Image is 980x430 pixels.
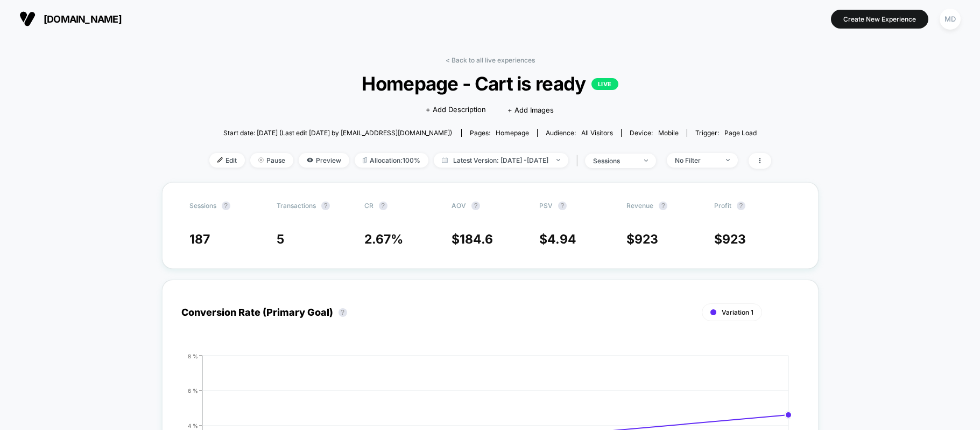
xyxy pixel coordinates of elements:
[722,232,746,247] span: 923
[644,159,648,162] img: end
[621,129,687,137] span: Device:
[547,232,576,247] span: 4.94
[217,157,223,163] img: edit
[426,105,486,115] span: + Add Description
[237,72,743,95] span: Homepage - Cart is ready
[188,352,198,359] tspan: 8 %
[539,232,576,247] span: $
[250,153,293,168] span: Pause
[188,422,198,428] tspan: 4 %
[626,202,653,210] span: Revenue
[363,157,367,163] img: rebalance
[714,202,731,210] span: Profit
[339,308,347,317] button: ?
[496,129,529,137] span: homepage
[593,157,636,165] div: sessions
[659,202,667,210] button: ?
[189,232,210,247] span: 187
[724,129,757,137] span: Page Load
[714,232,746,247] span: $
[321,202,330,210] button: ?
[452,232,493,247] span: $
[722,308,753,316] span: Variation 1
[546,129,613,137] div: Audience:
[277,202,316,210] span: Transactions
[470,129,529,137] div: Pages:
[355,153,428,168] span: Allocation: 100%
[16,10,125,27] button: [DOMAIN_NAME]
[634,232,658,247] span: 923
[940,9,961,30] div: MD
[737,202,745,210] button: ?
[831,10,928,29] button: Create New Experience
[591,78,618,90] p: LIVE
[471,202,480,210] button: ?
[936,8,964,30] button: MD
[507,106,554,114] span: + Add Images
[539,202,553,210] span: PSV
[189,202,216,210] span: Sessions
[299,153,349,168] span: Preview
[44,13,122,25] span: [DOMAIN_NAME]
[364,232,403,247] span: 2.67 %
[209,153,245,168] span: Edit
[442,157,448,163] img: calendar
[556,159,560,161] img: end
[258,157,264,163] img: end
[277,232,284,247] span: 5
[460,232,493,247] span: 184.6
[19,11,36,27] img: Visually logo
[626,232,658,247] span: $
[222,202,230,210] button: ?
[223,129,452,137] span: Start date: [DATE] (Last edit [DATE] by [EMAIL_ADDRESS][DOMAIN_NAME])
[675,156,718,164] div: No Filter
[452,202,466,210] span: AOV
[658,129,679,137] span: mobile
[379,202,387,210] button: ?
[581,129,613,137] span: All Visitors
[188,387,198,393] tspan: 6 %
[364,202,373,210] span: CR
[695,129,757,137] div: Trigger:
[434,153,568,168] span: Latest Version: [DATE] - [DATE]
[446,56,535,64] a: < Back to all live experiences
[574,153,585,169] span: |
[558,202,567,210] button: ?
[726,159,730,161] img: end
